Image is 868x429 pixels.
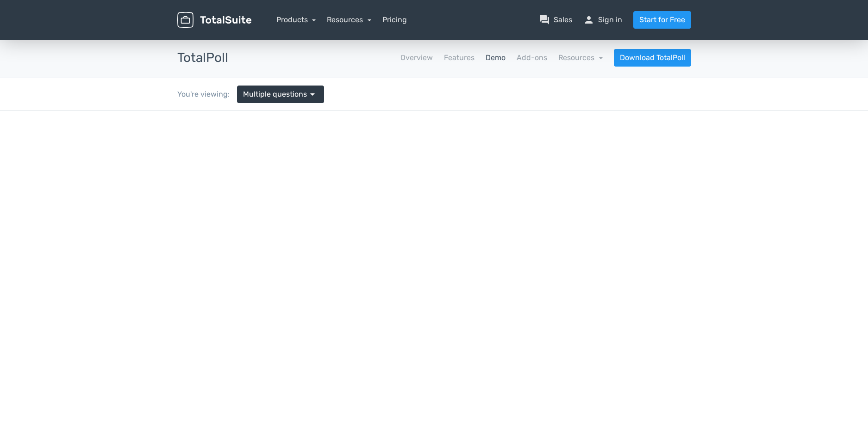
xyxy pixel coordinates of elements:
a: Pricing [382,14,407,25]
span: person [583,14,594,25]
a: question_answerSales [539,14,572,25]
a: Overview [400,52,433,63]
a: Features [444,52,475,63]
span: Multiple questions [243,89,307,100]
a: Add-ons [517,52,547,63]
a: Start for Free [633,11,691,29]
a: Demo [486,52,506,63]
a: personSign in [583,14,622,25]
a: Multiple questions arrow_drop_down [237,86,324,103]
a: Products [276,15,316,24]
div: You're viewing: [177,89,237,100]
h3: TotalPoll [177,51,228,65]
img: TotalSuite for WordPress [177,12,251,28]
span: arrow_drop_down [307,89,318,100]
a: Download TotalPoll [614,49,691,67]
a: Resources [327,15,371,24]
a: Resources [558,53,603,62]
span: question_answer [539,14,550,25]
